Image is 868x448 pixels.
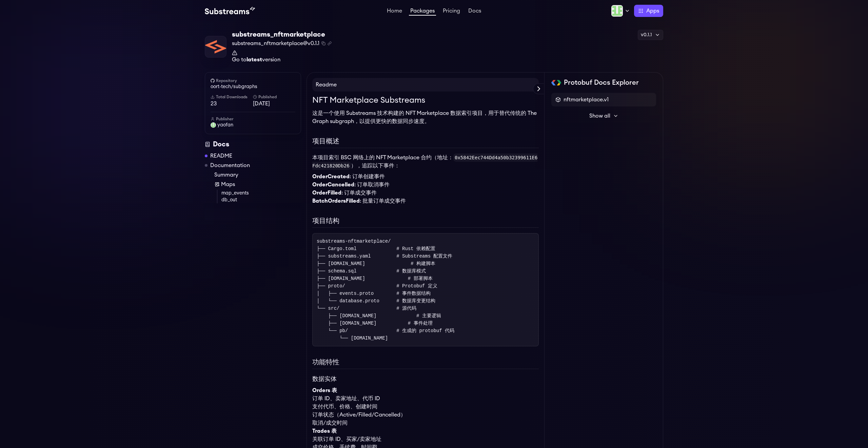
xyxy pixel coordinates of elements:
img: Substream's logo [205,7,255,15]
span: Show all [589,112,610,120]
li: : 订单创建事件 [312,172,539,181]
button: Show all [551,109,656,123]
h2: 功能特性 [312,357,539,369]
li: 关联订单 ID、买家/卖家地址 [312,435,539,443]
h6: Published [253,94,295,100]
a: Documentation [210,161,250,169]
a: Maps [214,180,301,188]
img: Package Logo [205,36,226,57]
li: : 订单取消事件 [312,181,539,189]
h6: Total Downloads [211,94,253,100]
span: nftmarketplace.v1 [564,96,609,104]
a: Packages [409,8,436,16]
h1: NFT Marketplace Substreams [312,94,539,106]
img: Profile [611,5,623,17]
h3: 数据实体 [312,374,539,384]
img: github [211,79,215,83]
span: Apps [646,7,659,15]
code: substreams-nftmarketplace/ ├── Cargo.toml # Rust 依赖配置 ├── substreams.yaml # Substreams 配置文件 ├── [... [317,239,454,341]
strong: OrderCreated [312,174,350,179]
a: oort-tech/subgraphs [211,83,295,90]
a: map_events [221,190,301,197]
li: : 订单成交事件 [312,189,539,197]
a: yaofan [211,122,295,128]
a: README [210,152,232,160]
strong: Trades 表 [312,428,337,434]
p: 本项目索引 BSC 网络上的 NFT Marketplace 合约（地址： ），追踪以下事件： [312,154,539,170]
div: Docs [205,140,301,149]
strong: OrderFilled [312,190,341,196]
strong: OrderCancelled [312,182,354,187]
code: 0x5842Eec744Dd4a50b32399611E6Fdc421820Db26 [312,154,537,170]
div: v0.1.1 [638,30,663,40]
h2: 项目概述 [312,136,539,148]
h4: Readme [312,78,539,91]
span: substreams_nftmarketplace@v0.1.1 [232,39,319,47]
p: 这是一个使用 Substreams 技术构建的 NFT Marketplace 数据索引项目，用于替代传统的 The Graph subgraph，以提供更快的数据同步速度。 [312,109,539,125]
li: 订单 ID、卖家地址、代币 ID [312,394,539,403]
a: Pricing [441,8,461,15]
h2: 项目结构 [312,216,539,228]
h2: Protobuf Docs Explorer [564,78,639,87]
a: Summary [214,171,301,179]
img: Map icon [214,182,220,187]
button: Copy .spkg link to clipboard [328,41,332,45]
strong: latest [246,57,262,62]
img: Protobuf [551,80,561,85]
h6: Repository [211,78,295,83]
span: yaofan [217,122,233,128]
img: User Avatar [211,122,216,128]
span: 23 [211,100,253,108]
li: 支付代币、价格、创建时间 [312,403,539,411]
span: [DATE] [253,100,295,108]
a: Home [386,8,403,15]
strong: BatchOrdersFilled [312,198,360,204]
a: Go tolatestversion [232,50,332,62]
a: Docs [467,8,482,15]
a: db_out [221,197,301,203]
button: Copy package name and version [321,41,325,45]
li: : 批量订单成交事件 [312,197,539,205]
li: 订单状态（Active/Filled/Cancelled） [312,411,539,419]
div: substreams_nftmarketplace [232,30,332,39]
h6: Publisher [211,116,295,122]
li: 取消/成交时间 [312,419,539,427]
strong: Orders 表 [312,388,337,393]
